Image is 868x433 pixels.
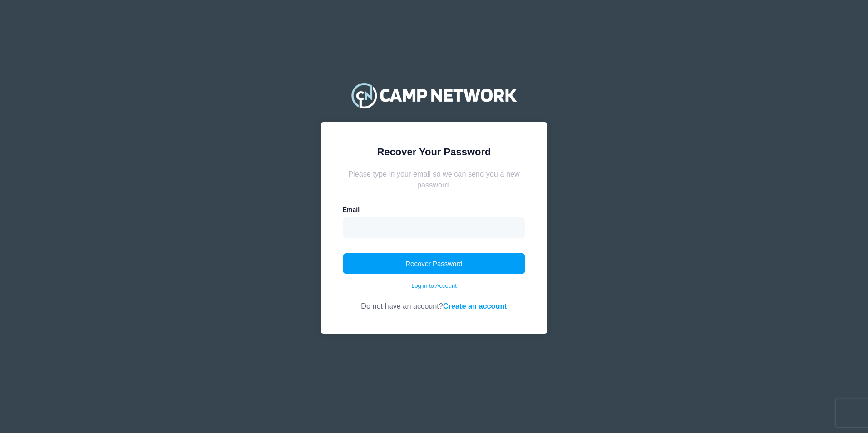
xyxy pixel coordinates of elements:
[443,302,507,310] a: Create an account
[411,281,457,290] a: Log in to Account
[343,168,526,191] div: Please type in your email so we can send you a new password.
[343,253,526,274] button: Recover Password
[347,77,521,113] img: Camp Network
[343,290,526,311] div: Do not have an account?
[343,205,360,215] label: Email
[343,144,526,159] div: Recover Your Password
